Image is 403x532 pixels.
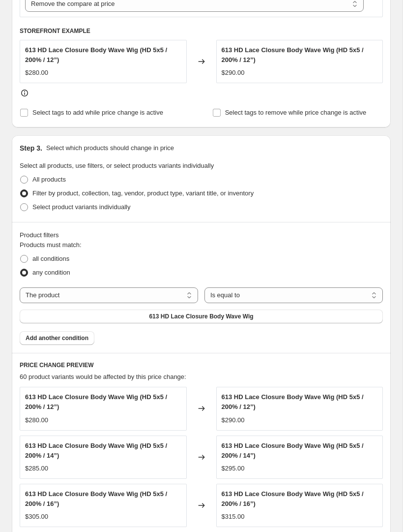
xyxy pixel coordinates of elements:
[20,230,383,240] div: Product filters
[32,255,69,262] span: all conditions
[149,313,253,320] span: 613 HD Lace Closure Body Wave Wig
[25,46,167,63] span: 613 HD Lace Closure Body Wave Wig (HD 5x5 / 200% / 12”)
[32,176,66,183] span: All products
[25,393,167,410] span: 613 HD Lace Closure Body Wave Wig (HD 5x5 / 200% / 12”)
[20,162,214,169] span: Select all products, use filters, or select products variants individually
[20,27,383,35] h6: STOREFRONT EXAMPLE
[222,442,364,459] span: 613 HD Lace Closure Body Wave Wig (HD 5x5 / 200% / 14”)
[25,464,48,473] div: $285.00
[25,512,48,522] div: $305.00
[46,143,174,153] p: Select which products should change in price
[222,415,245,425] div: $290.00
[20,143,42,153] h2: Step 3.
[20,331,94,345] button: Add another condition
[25,415,48,425] div: $280.00
[25,68,48,78] div: $280.00
[25,442,167,459] span: 613 HD Lace Closure Body Wave Wig (HD 5x5 / 200% / 14”)
[225,109,367,116] span: Select tags to remove while price change is active
[222,512,245,522] div: $315.00
[32,189,254,197] span: Filter by product, collection, tag, vendor, product type, variant title, or inventory
[20,241,82,249] span: Products must match:
[20,373,186,380] span: 60 product variants would be affected by this price change:
[25,490,167,507] span: 613 HD Lace Closure Body Wave Wig (HD 5x5 / 200% / 16”)
[20,361,383,369] h6: PRICE CHANGE PREVIEW
[222,68,245,78] div: $290.00
[20,310,383,323] button: 613 HD Lace Closure Body Wave Wig
[32,109,163,116] span: Select tags to add while price change is active
[222,464,245,473] div: $295.00
[222,393,364,410] span: 613 HD Lace Closure Body Wave Wig (HD 5x5 / 200% / 12”)
[32,269,70,276] span: any condition
[222,490,364,507] span: 613 HD Lace Closure Body Wave Wig (HD 5x5 / 200% / 16”)
[222,46,364,63] span: 613 HD Lace Closure Body Wave Wig (HD 5x5 / 200% / 12”)
[32,203,130,211] span: Select product variants individually
[26,334,88,342] span: Add another condition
